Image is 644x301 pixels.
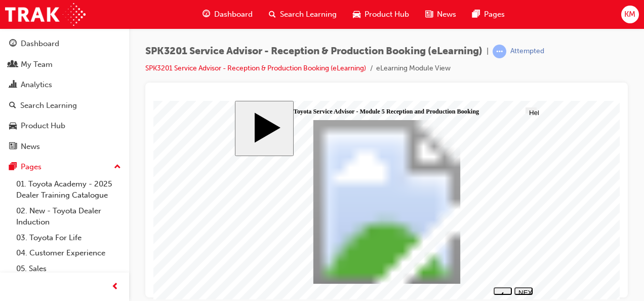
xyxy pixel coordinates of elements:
[21,141,40,153] div: News
[9,101,16,110] span: search-icon
[21,120,65,132] div: Product Hub
[4,32,125,158] button: DashboardMy TeamAnalyticsSearch LearningProduct HubNews
[4,158,125,176] button: Pages
[9,142,17,152] span: news-icon
[493,45,506,58] span: learningRecordVerb_ATTEMPT-icon
[145,64,366,72] a: SPK3201 Service Advisor - Reception & Production Booking (eLearning)
[472,8,480,21] span: pages-icon
[4,117,125,135] a: Product Hub
[4,76,125,94] a: Analytics
[12,176,125,203] a: 01. Toyota Academy - 2025 Dealer Training Catalogue
[464,4,513,25] a: pages-iconPages
[21,161,42,173] div: Pages
[261,4,345,25] a: search-iconSearch Learning
[365,9,409,20] span: Product Hub
[194,4,261,25] a: guage-iconDashboard
[214,9,253,20] span: Dashboard
[9,40,17,49] span: guage-icon
[9,81,17,90] span: chart-icon
[12,230,125,246] a: 03. Toyota For Life
[280,9,337,20] span: Search Learning
[5,3,86,26] img: Trak
[487,46,489,57] span: |
[21,59,53,70] div: My Team
[437,9,456,20] span: News
[4,55,125,74] a: My Team
[21,38,59,50] div: Dashboard
[9,163,17,172] span: pages-icon
[12,245,125,261] a: 04. Customer Experience
[4,34,125,53] a: Dashboard
[111,281,119,293] span: prev-icon
[21,79,52,91] div: Analytics
[20,100,77,111] div: Search Learning
[425,8,433,21] span: news-icon
[510,47,544,56] div: Attempted
[9,122,17,131] span: car-icon
[203,8,210,21] span: guage-icon
[484,9,505,20] span: Pages
[4,96,125,115] a: Search Learning
[12,261,125,277] a: 05. Sales
[114,161,121,174] span: up-icon
[9,60,17,69] span: people-icon
[4,137,125,156] a: News
[417,4,464,25] a: news-iconNews
[376,63,451,74] li: eLearning Module View
[621,6,639,23] button: KM
[345,4,417,25] a: car-iconProduct Hub
[145,46,482,57] span: SPK3201 Service Advisor - Reception & Production Booking (eLearning)
[624,9,635,20] span: KM
[353,8,360,21] span: car-icon
[269,8,276,21] span: search-icon
[12,203,125,230] a: 02. New - Toyota Dealer Induction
